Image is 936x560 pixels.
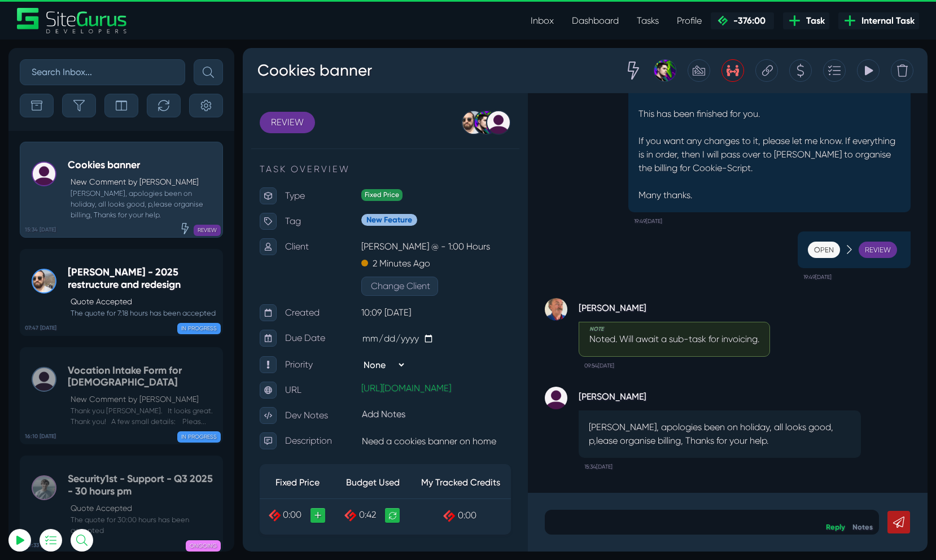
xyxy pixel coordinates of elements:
a: + [68,460,82,475]
a: Profile [668,10,711,32]
small: The quote for 7:18 hours has been accepted [68,308,217,318]
div: Open [565,194,597,211]
small: 19:49[DATE] [561,220,589,238]
button: Change Client [119,229,195,248]
div: Expedited [370,11,400,34]
div: Delete Task [648,11,671,34]
p: Priority [42,308,119,325]
small: 15:34[DATE] [342,410,370,428]
div: Expedited [180,222,191,234]
span: IN PROGRESS [177,323,221,334]
a: Inbox [522,10,563,32]
strong: [PERSON_NAME] [336,250,527,267]
p: TASK OVERVIEW [17,115,268,128]
span: 0:42 [116,461,133,472]
small: 19:49[DATE] [391,164,419,182]
p: Tag [42,165,119,182]
th: My Tracked Credits [168,419,269,451]
span: Task [802,14,825,28]
a: [URL][DOMAIN_NAME] [119,335,208,345]
p: Due Date [42,282,119,299]
small: 09:54[DATE] [342,309,371,327]
h5: Security1st - Support - Q3 2025 - 30 hours pm [68,473,217,497]
p: Description [42,384,119,401]
a: 09:33 [DATE] Security1st - Support - Q3 2025 - 30 hours pmQuote Accepted The quote for 30:00 hour... [20,456,223,553]
div: Add Notes [116,356,271,377]
b: 16:10 [DATE] [25,432,56,441]
span: ONGOING [186,540,221,552]
a: Notes [610,475,630,483]
a: REVIEW [17,64,72,85]
span: 0:00 [40,461,59,472]
td: 0:00 [168,451,269,484]
p: Good evening [PERSON_NAME], This has been finished for you. If you want any changes to it, please... [396,32,658,154]
img: Sitegurus Logo [17,8,128,33]
h5: Vocation Intake Form for [DEMOGRAPHIC_DATA] [68,365,217,389]
a: Reply [583,475,602,483]
p: Quote Accepted [71,502,217,514]
a: 16:10 [DATE] Vocation Intake Form for [DEMOGRAPHIC_DATA]New Comment by [PERSON_NAME] Thank you [P... [20,347,223,445]
input: Email [37,133,161,158]
p: Need a cookies banner on home page giving the visitor to the site the option to accept or decline... [119,384,268,453]
p: Client [42,190,119,207]
a: Dashboard [563,10,628,32]
p: URL [42,334,119,351]
a: SiteGurus [17,8,128,33]
div: Josh Carter [400,11,434,34]
small: [PERSON_NAME], apologies been on holiday, all looks good, p,lease organise billing, Thanks for yo... [68,188,217,221]
a: Tasks [628,10,668,32]
a: Task [783,12,829,29]
small: The quote for 30:00 hours has been accepted [68,514,217,536]
div: Add to Task Drawer [580,11,603,34]
h5: Cookies banner [68,159,217,172]
p: 10:09 [DATE] [119,256,268,273]
span: Internal Task [857,14,915,28]
th: Fixed Price [17,419,93,451]
p: [PERSON_NAME] @ - 1:00 Hours [119,190,268,207]
a: 07:47 [DATE] [PERSON_NAME] - 2025 restructure and redesignQuote Accepted The quote for 7:18 hours... [20,249,223,335]
p: [PERSON_NAME], apologies been on holiday, all looks good, p,lease organise billing, Thanks for yo... [346,373,608,400]
small: Thank you [PERSON_NAME]. It looks great. Thank you! A few small details: Pleas... [68,405,217,427]
p: Dev Notes [42,359,119,376]
p: 2 Minutes Ago [130,207,187,224]
a: -376:00 [711,12,774,29]
p: New Comment by [PERSON_NAME] [71,176,217,188]
div: Review [616,194,654,211]
div: View Tracking Items [614,11,637,34]
span: Fixed Price [119,141,160,153]
span: REVIEW [194,225,221,236]
input: Search Inbox... [20,59,185,85]
strong: [PERSON_NAME] [336,339,618,356]
div: Create a Quote [546,11,569,34]
span: IN PROGRESS [177,431,221,443]
p: New Comment by [PERSON_NAME] [71,393,217,405]
div: Copy this Task URL [513,11,535,34]
h5: [PERSON_NAME] - 2025 restructure and redesign [68,266,217,291]
button: Log In [37,199,161,223]
b: 07:47 [DATE] [25,324,56,333]
p: Created [42,256,119,273]
span: -376:00 [729,15,766,26]
p: Quote Accepted [71,296,217,308]
th: Budget Used [93,419,167,451]
b: 15:34 [DATE] [25,226,56,234]
a: Internal Task [838,12,919,29]
p: Type [42,139,119,156]
p: Noted. Will await a sub-task for invoicing. [347,285,517,298]
a: 15:34 [DATE] Cookies bannerNew Comment by [PERSON_NAME] [PERSON_NAME], apologies been on holiday,... [20,142,223,238]
h3: Cookies banner [14,8,130,37]
span: New Feature [119,166,174,178]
